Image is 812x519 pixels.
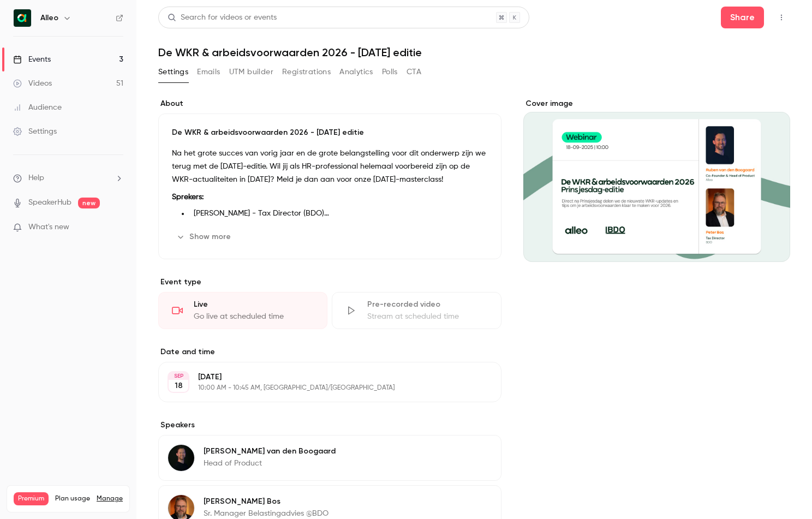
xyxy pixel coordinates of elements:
label: Cover image [523,98,790,109]
label: Date and time [158,347,501,357]
div: Go live at scheduled time [194,311,314,322]
button: Polls [382,63,398,81]
button: Share [721,7,764,28]
p: [PERSON_NAME] Bos [204,496,329,507]
button: Show more [172,228,237,246]
div: Live [194,299,314,310]
p: 18 [175,380,183,391]
img: Ruben van den Boogaard [168,445,194,471]
label: Speakers [158,420,501,431]
span: What's new [28,222,69,233]
p: [DATE] [198,372,444,383]
p: 10:00 AM - 10:45 AM, [GEOGRAPHIC_DATA]/[GEOGRAPHIC_DATA] [198,384,444,392]
a: SpeakerHub [28,197,71,208]
label: About [158,98,501,109]
div: Settings [13,126,57,137]
button: CTA [407,63,421,81]
div: Audience [13,102,62,113]
button: Analytics [339,63,373,81]
div: Stream at scheduled time [367,311,487,322]
h6: Alleo [40,13,58,23]
button: Settings [158,63,188,81]
div: Pre-recorded video [367,299,487,310]
span: Help [28,172,44,184]
a: Manage [97,494,123,503]
div: Ruben van den Boogaard[PERSON_NAME] van den BoogaardHead of Product [158,435,501,481]
button: Emails [197,63,220,81]
p: Head of Product [204,458,336,469]
div: Videos [13,78,52,89]
section: Cover image [523,98,790,262]
p: [PERSON_NAME] van den Boogaard [204,446,336,457]
button: UTM builder [229,63,273,81]
span: Plan usage [55,494,90,503]
p: Sr. Manager Belastingadvies @BDO [204,508,329,519]
span: Premium [14,492,49,505]
div: LiveGo live at scheduled time [158,292,327,329]
img: Alleo [14,9,31,27]
li: help-dropdown-opener [13,172,123,184]
p: Event type [158,277,501,288]
p: De WKR & arbeidsvoorwaarden 2026 - [DATE] editie [172,127,488,138]
div: Search for videos or events [168,12,277,23]
div: Pre-recorded videoStream at scheduled time [332,292,501,329]
li: [PERSON_NAME] - Tax Director (BDO) [189,208,488,219]
h1: De WKR & arbeidsvoorwaarden 2026 - [DATE] editie [158,46,790,59]
div: SEP [169,372,188,380]
p: Na het grote succes van vorig jaar en de grote belangstelling voor dit onderwerp zijn we terug me... [172,147,488,186]
button: Registrations [282,63,331,81]
span: new [78,198,100,208]
div: Events [13,54,51,65]
strong: Sprekers: [172,193,204,201]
